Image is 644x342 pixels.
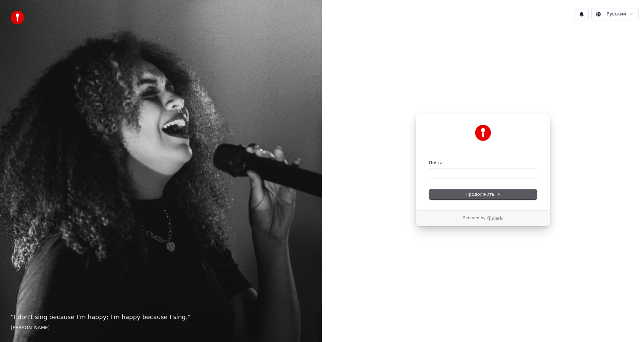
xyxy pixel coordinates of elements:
[11,11,24,24] img: youka
[11,312,311,322] p: “ I don't sing because I'm happy; I'm happy because I sing. ”
[466,191,501,197] span: Продолжить
[429,189,537,199] button: Продолжить
[11,325,311,331] footer: [PERSON_NAME]
[429,160,443,166] label: Почта
[475,125,491,141] img: Youka
[463,216,485,221] p: Secured by
[487,216,503,221] a: Clerk logo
